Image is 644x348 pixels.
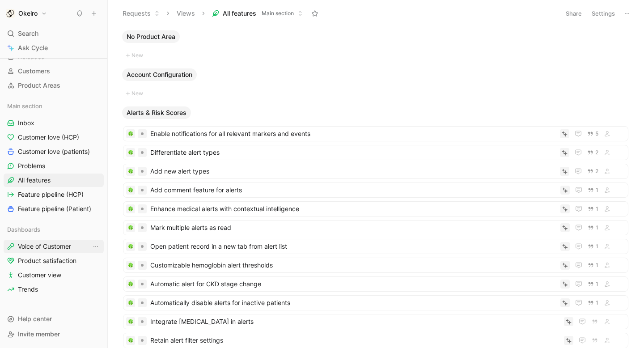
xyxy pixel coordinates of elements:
[596,263,598,268] span: 1
[123,145,628,160] a: 🍀Differentiate alert types2
[586,260,600,270] button: 1
[18,28,38,39] span: Search
[18,67,50,76] span: Customers
[4,116,104,130] a: Inbox
[123,201,628,216] a: 🍀Enhance medical alerts with contextual intelligence1
[173,7,199,20] button: Views
[4,254,104,267] a: Product satisfaction
[18,147,90,156] span: Customer love (patients)
[150,260,557,271] span: Customizable hemoglobin alert thresholds
[4,99,104,216] div: Main sectionInboxCustomer love (HCP)Customer love (patients)ProblemsAll featuresFeature pipeline ...
[119,7,164,20] button: Requests
[586,204,600,214] button: 1
[585,148,600,157] button: 2
[123,258,628,273] a: 🍀Customizable hemoglobin alert thresholds1
[126,129,135,138] div: 🍀
[123,220,628,235] a: 🍀Mark multiple alerts as read1
[128,244,133,249] img: 🍀
[126,280,135,289] div: 🍀
[18,256,76,265] span: Product satisfaction
[18,190,84,199] span: Feature pipeline (HCP)
[562,7,586,20] button: Share
[126,204,135,213] div: 🍀
[150,204,557,214] span: Enhance medical alerts with contextual intelligence
[128,131,133,136] img: 🍀
[126,242,135,251] div: 🍀
[128,169,133,174] img: 🍀
[595,131,598,136] span: 5
[596,206,598,212] span: 1
[126,148,135,157] div: 🍀
[586,279,600,289] button: 1
[4,79,104,92] a: Product Areas
[18,242,71,251] span: Voice of Customer
[127,108,186,117] span: Alerts & Risk Scores
[126,167,135,176] div: 🍀
[122,68,197,81] button: Account Configuration
[18,9,38,17] h1: Okeiro
[4,131,104,144] a: Customer love (HCP)
[4,202,104,216] a: Feature pipeline (Patient)
[150,185,557,195] span: Add comment feature for alerts
[4,64,104,78] a: Customers
[18,42,48,53] span: Ask Cycle
[123,333,628,348] a: 🍀Retain alert filter settings
[7,225,40,234] span: Dashboards
[128,263,133,268] img: 🍀
[6,9,15,18] img: Okeiro
[596,244,598,249] span: 1
[150,335,560,346] span: Retain alert filter settings
[123,276,628,292] a: 🍀Automatic alert for CKD stage change1
[586,223,600,233] button: 1
[126,317,135,326] div: 🍀
[596,281,598,287] span: 1
[18,161,45,170] span: Problems
[123,295,628,310] a: 🍀Automatically disable alerts for inactive patients1
[127,70,192,79] span: Account Configuration
[127,32,175,41] span: No Product Area
[150,279,557,289] span: Automatic alert for CKD stage change
[18,315,52,323] span: Help center
[128,300,133,306] img: 🍀
[128,150,133,155] img: 🍀
[4,27,104,40] div: Search
[18,133,79,142] span: Customer love (HCP)
[123,239,628,254] a: 🍀Open patient record in a new tab from alert list1
[4,223,104,296] div: DashboardsVoice of CustomerView actionsProduct satisfactionCustomer viewTrends
[18,119,34,127] span: Inbox
[4,159,104,173] a: Problems
[123,182,628,198] a: 🍀Add comment feature for alerts1
[4,283,104,296] a: Trends
[4,268,104,282] a: Customer view
[596,300,598,306] span: 1
[208,7,307,20] button: All featuresMain section
[122,88,629,99] button: New
[119,68,633,99] div: Account ConfigurationNew
[150,147,556,158] span: Differentiate alert types
[596,187,598,193] span: 1
[4,327,104,341] div: Invite member
[7,102,42,110] span: Main section
[4,174,104,187] a: All features
[4,312,104,326] div: Help center
[150,241,557,252] span: Open patient record in a new tab from alert list
[150,166,556,177] span: Add new alert types
[128,206,133,212] img: 🍀
[18,330,60,338] span: Invite member
[123,314,628,329] a: 🍀Integrate [MEDICAL_DATA] in alerts
[586,298,600,308] button: 1
[119,30,633,61] div: No Product AreaNew
[150,297,557,308] span: Automatically disable alerts for inactive patients
[18,204,91,213] span: Feature pipeline (Patient)
[586,185,600,195] button: 1
[128,187,133,193] img: 🍀
[585,129,600,139] button: 5
[128,319,133,324] img: 🍀
[18,285,38,294] span: Trends
[4,41,104,55] a: Ask Cycle
[4,7,49,20] button: OkeiroOkeiro
[126,261,135,270] div: 🍀
[123,164,628,179] a: 🍀Add new alert types2
[126,336,135,345] div: 🍀
[128,225,133,230] img: 🍀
